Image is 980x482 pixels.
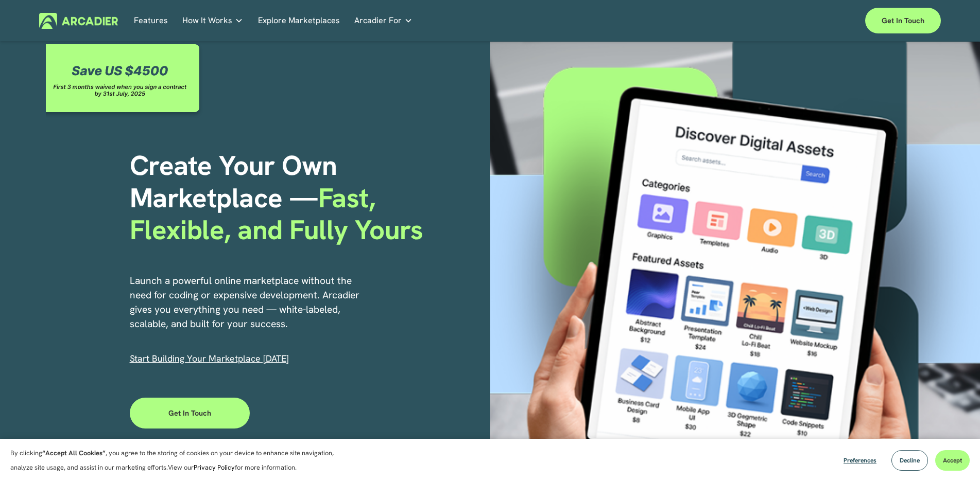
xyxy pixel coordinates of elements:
[130,180,423,247] span: Fast, Flexible, and Fully Yours
[354,13,412,29] a: folder dropdown
[354,13,402,28] span: Arcadier For
[130,398,250,429] a: Get in touch
[130,274,370,331] p: Launch a powerful online marketplace without the need for coding or expensive development. Arcadi...
[194,463,235,472] a: Privacy Policy
[134,13,168,29] a: Features
[865,8,941,33] a: Get in touch
[182,13,243,29] a: folder dropdown
[42,449,106,457] strong: “Accept All Cookies”
[891,450,928,471] button: Decline
[130,352,289,364] span: Start Building Your Marketplace [DATE]
[182,13,232,28] span: How It Works
[130,150,490,246] h1: Create Your Own Marketplace —
[10,446,345,475] p: By clicking , you agree to the storing of cookies on your device to enhance site navigation, anal...
[943,456,962,465] span: Accept
[39,13,118,29] img: Arcadier
[900,456,920,465] span: Decline
[935,450,970,471] button: Accept
[258,13,340,29] a: Explore Marketplaces
[836,450,884,471] button: Preferences
[844,456,876,465] span: Preferences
